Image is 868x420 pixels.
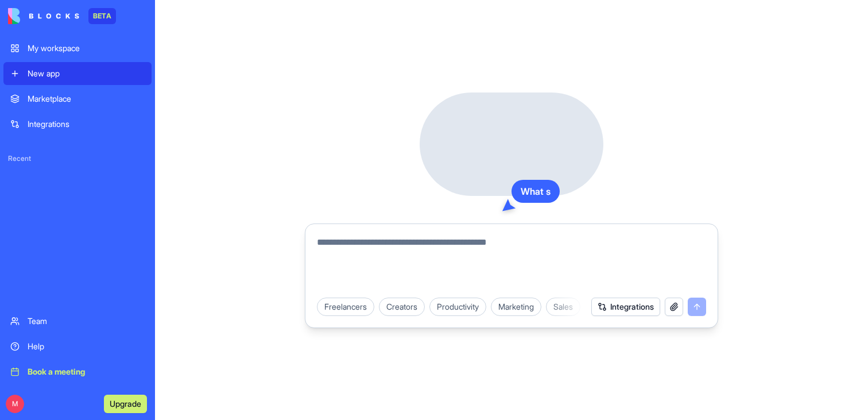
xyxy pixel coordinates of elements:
[28,68,145,79] div: New app
[28,315,145,327] div: Team
[8,8,116,24] a: BETA
[104,398,147,409] a: Upgrade
[491,298,541,316] div: Marketing
[3,360,152,383] a: Book a meeting
[591,298,660,316] button: Integrations
[379,298,425,316] div: Creators
[28,118,145,130] div: Integrations
[429,298,486,316] div: Productivity
[28,43,145,54] div: My workspace
[88,8,116,24] div: BETA
[546,298,580,316] div: Sales
[6,395,24,413] span: M
[3,154,152,163] span: Recent
[317,298,374,316] div: Freelancers
[3,113,152,136] a: Integrations
[3,310,152,333] a: Team
[104,395,147,413] button: Upgrade
[28,93,145,105] div: Marketplace
[3,335,152,358] a: Help
[3,87,152,110] a: Marketplace
[8,8,79,24] img: logo
[3,37,152,60] a: My workspace
[28,341,145,352] div: Help
[28,366,145,377] div: Book a meeting
[511,180,560,203] div: What s
[3,62,152,85] a: New app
